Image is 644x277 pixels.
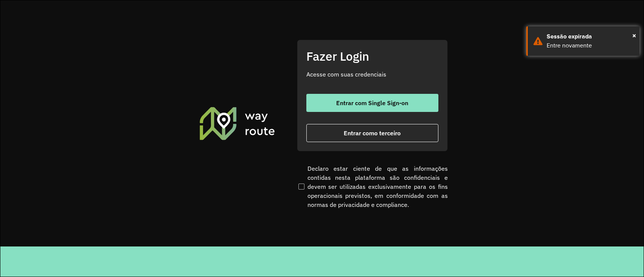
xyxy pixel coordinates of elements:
[297,164,448,209] label: Declaro estar ciente de que as informações contidas nesta plataforma são confidenciais e devem se...
[547,32,634,41] div: Sessão expirada
[306,124,438,142] button: button
[344,130,401,136] span: Entrar como terceiro
[547,41,634,50] div: Entre novamente
[632,30,636,41] button: Close
[632,30,636,41] span: ×
[306,70,438,79] p: Acesse com suas credenciais
[306,94,438,112] button: button
[336,100,408,106] span: Entrar com Single Sign-on
[306,49,438,63] h2: Fazer Login
[198,106,276,141] img: Roteirizador AmbevTech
